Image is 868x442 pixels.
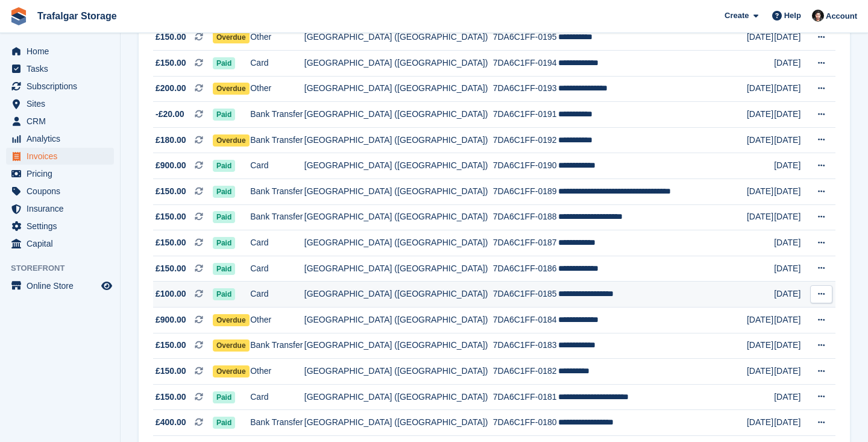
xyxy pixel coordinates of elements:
td: [DATE] [774,410,810,436]
span: -£20.00 [156,108,184,121]
span: Tasks [27,60,99,77]
td: 7DA6C1FF-0183 [493,333,559,359]
span: Overdue [213,314,250,326]
td: [GEOGRAPHIC_DATA] ([GEOGRAPHIC_DATA]) [304,410,493,436]
td: [DATE] [747,25,774,51]
a: menu [6,78,114,95]
td: Card [250,230,304,256]
span: Paid [213,288,235,300]
td: [DATE] [774,25,810,51]
td: 7DA6C1FF-0187 [493,230,559,256]
td: Bank Transfer [250,127,304,153]
span: Sites [27,95,99,112]
td: 7DA6C1FF-0181 [493,384,559,410]
td: [DATE] [774,230,810,256]
a: menu [6,95,114,112]
td: [DATE] [747,333,774,359]
span: £150.00 [156,185,186,198]
td: Other [250,308,304,333]
a: menu [6,200,114,217]
span: Create [725,10,749,22]
td: [DATE] [774,384,810,410]
td: Other [250,359,304,385]
span: £150.00 [156,391,186,403]
a: Trafalgar Storage [33,6,122,26]
td: Card [250,282,304,308]
td: [GEOGRAPHIC_DATA] ([GEOGRAPHIC_DATA]) [304,333,493,359]
a: Preview store [99,279,114,293]
span: Paid [213,237,235,249]
td: Card [250,51,304,77]
span: Paid [213,160,235,172]
td: [DATE] [774,51,810,77]
td: [DATE] [774,333,810,359]
img: stora-icon-8386f47178a22dfd0bd8f6a31ec36ba5ce8667c1dd55bd0f319d3a0aa187defe.svg [10,7,28,25]
td: Other [250,76,304,102]
span: Insurance [27,200,99,217]
td: 7DA6C1FF-0193 [493,76,559,102]
span: Paid [213,417,235,429]
td: [GEOGRAPHIC_DATA] ([GEOGRAPHIC_DATA]) [304,179,493,205]
span: CRM [27,113,99,130]
span: £150.00 [156,365,186,377]
a: menu [6,218,114,235]
span: Paid [213,391,235,403]
td: 7DA6C1FF-0195 [493,25,559,51]
td: [GEOGRAPHIC_DATA] ([GEOGRAPHIC_DATA]) [304,76,493,102]
span: Overdue [213,134,250,147]
td: [DATE] [774,127,810,153]
td: 7DA6C1FF-0180 [493,410,559,436]
a: menu [6,148,114,165]
td: Bank Transfer [250,179,304,205]
span: Help [784,10,801,22]
td: [DATE] [747,359,774,385]
span: £900.00 [156,314,186,326]
td: [DATE] [747,204,774,230]
td: 7DA6C1FF-0188 [493,204,559,230]
span: Home [27,43,99,60]
td: [GEOGRAPHIC_DATA] ([GEOGRAPHIC_DATA]) [304,230,493,256]
td: [DATE] [774,179,810,205]
a: menu [6,113,114,130]
td: [DATE] [747,102,774,128]
a: menu [6,43,114,60]
td: [DATE] [747,179,774,205]
td: [DATE] [747,308,774,333]
span: £150.00 [156,236,186,249]
td: [GEOGRAPHIC_DATA] ([GEOGRAPHIC_DATA]) [304,102,493,128]
td: [DATE] [774,153,810,179]
span: Account [826,10,857,22]
td: 7DA6C1FF-0190 [493,153,559,179]
td: [DATE] [774,76,810,102]
td: Card [250,153,304,179]
td: [GEOGRAPHIC_DATA] ([GEOGRAPHIC_DATA]) [304,359,493,385]
td: [DATE] [774,204,810,230]
td: [GEOGRAPHIC_DATA] ([GEOGRAPHIC_DATA]) [304,282,493,308]
span: Pricing [27,165,99,182]
span: Paid [213,109,235,121]
span: £180.00 [156,134,186,147]
td: 7DA6C1FF-0186 [493,256,559,282]
span: Capital [27,235,99,252]
a: menu [6,277,114,294]
span: Overdue [213,365,250,377]
span: Coupons [27,183,99,200]
td: [GEOGRAPHIC_DATA] ([GEOGRAPHIC_DATA]) [304,384,493,410]
span: Paid [213,186,235,198]
img: Henry Summers [812,10,824,22]
span: £150.00 [156,31,186,43]
td: [DATE] [747,410,774,436]
span: Settings [27,218,99,235]
td: Bank Transfer [250,204,304,230]
td: [GEOGRAPHIC_DATA] ([GEOGRAPHIC_DATA]) [304,51,493,77]
a: menu [6,165,114,182]
span: £150.00 [156,262,186,275]
span: Overdue [213,83,250,95]
span: Subscriptions [27,78,99,95]
td: 7DA6C1FF-0184 [493,308,559,333]
td: 7DA6C1FF-0182 [493,359,559,385]
td: [GEOGRAPHIC_DATA] ([GEOGRAPHIC_DATA]) [304,204,493,230]
td: 7DA6C1FF-0185 [493,282,559,308]
a: menu [6,183,114,200]
span: Paid [213,263,235,275]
